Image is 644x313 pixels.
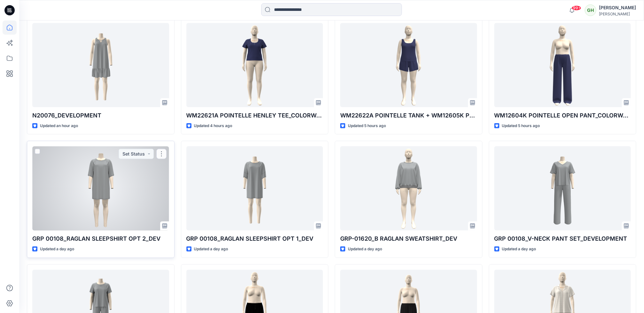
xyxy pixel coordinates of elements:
p: Updated a day ago [40,246,74,253]
span: 99+ [572,5,581,11]
p: Updated 5 hours ago [348,123,386,129]
p: Updated a day ago [502,246,536,253]
p: Updated a day ago [194,246,228,253]
p: GRP 00108_RAGLAN SLEEPSHIRT OPT 1_DEV [186,234,323,243]
a: GRP 00108_V-NECK PANT SET_DEVELOPMENT [494,146,631,230]
p: WM22621A POINTELLE HENLEY TEE_COLORWAY_REV8 [186,111,323,120]
p: WM12604K POINTELLE OPEN PANT_COLORWAY REV1 [494,111,631,120]
a: WM22621A POINTELLE HENLEY TEE_COLORWAY_REV8 [186,23,323,107]
a: GRP 00108_RAGLAN SLEEPSHIRT OPT 2_DEV [32,146,169,230]
div: [PERSON_NAME] [599,12,636,16]
p: GRP 00108_V-NECK PANT SET_DEVELOPMENT [494,234,631,243]
p: GRP 00108_RAGLAN SLEEPSHIRT OPT 2_DEV [32,234,169,243]
a: WM12604K POINTELLE OPEN PANT_COLORWAY REV1 [494,23,631,107]
p: Updated an hour ago [40,123,78,129]
p: N20076_DEVELOPMENT [32,111,169,120]
a: N20076_DEVELOPMENT [32,23,169,107]
div: GH [585,4,596,16]
a: GRP-01620_B RAGLAN SWEATSHIRT_DEV [340,146,477,230]
p: GRP-01620_B RAGLAN SWEATSHIRT_DEV [340,234,477,243]
p: Updated 5 hours ago [502,123,540,129]
p: WM22622A POINTELLE TANK + WM12605K POINTELLE SHORT -w- PICOT_COLORWAY REV1 [340,111,477,120]
a: WM22622A POINTELLE TANK + WM12605K POINTELLE SHORT -w- PICOT_COLORWAY REV1 [340,23,477,107]
p: Updated 4 hours ago [194,123,232,129]
a: GRP 00108_RAGLAN SLEEPSHIRT OPT 1_DEV [186,146,323,230]
div: [PERSON_NAME] [599,4,636,12]
p: Updated a day ago [348,246,382,253]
